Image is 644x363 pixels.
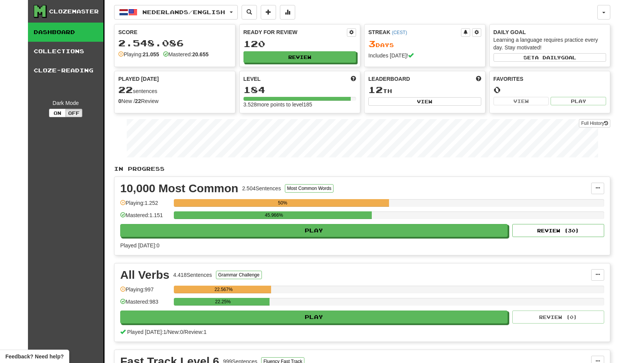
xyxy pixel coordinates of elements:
[118,28,231,36] div: Score
[494,53,606,62] button: Seta dailygoal
[351,75,356,83] span: Score more points to level up
[163,51,209,58] div: Mastered:
[216,271,262,279] button: Grammar Challenge
[142,9,225,15] span: Nederlands / English
[120,211,170,224] div: Mastered: 1.151
[114,5,238,20] button: Nederlands/English
[28,61,103,80] a: Cloze-Reading
[244,39,356,49] div: 120
[476,75,481,83] span: This week in points, UTC
[120,286,170,298] div: Playing: 997
[118,38,231,48] div: 2.548.086
[368,39,481,49] div: Day s
[368,85,481,95] div: th
[176,211,371,219] div: 45.966%
[494,75,606,83] div: Favorites
[192,51,209,57] strong: 20.655
[368,28,461,36] div: Streak
[135,98,141,104] strong: 22
[535,55,561,60] span: a daily
[183,329,185,335] span: /
[244,101,356,108] div: 3.528 more points to level 185
[244,28,347,36] div: Ready for Review
[368,52,481,59] div: Includes [DATE]!
[120,224,508,237] button: Play
[120,242,159,249] span: Played [DATE]: 0
[176,298,270,306] div: 22.25%
[49,8,99,15] div: Clozemaster
[261,5,276,20] button: Add sentence to collection
[176,286,271,293] div: 22.567%
[173,271,212,279] div: 4.418 Sentences
[28,42,103,61] a: Collections
[244,75,261,83] span: Level
[120,199,170,212] div: Playing: 1.252
[49,109,66,117] button: On
[551,97,606,105] button: Play
[392,30,407,35] a: (CEST)
[242,185,281,192] div: 2.504 Sentences
[120,183,238,194] div: 10,000 Most Common
[118,75,159,83] span: Played [DATE]
[494,36,606,51] div: Learning a language requires practice every day. Stay motivated!
[494,28,606,36] div: Daily Goal
[168,329,183,335] span: New: 0
[65,109,82,117] button: Off
[5,353,64,360] span: Open feedback widget
[244,85,356,95] div: 184
[368,84,383,95] span: 12
[120,298,170,311] div: Mastered: 983
[512,311,604,324] button: Review (0)
[494,97,549,105] button: View
[120,269,169,281] div: All Verbs
[494,85,606,95] div: 0
[185,329,207,335] span: Review: 1
[512,224,604,237] button: Review (30)
[118,85,231,95] div: sentences
[368,75,410,83] span: Leaderboard
[118,84,133,95] span: 22
[285,184,334,193] button: Most Common Words
[242,5,257,20] button: Search sentences
[244,51,356,63] button: Review
[127,329,166,335] span: Played [DATE]: 1
[118,98,121,104] strong: 0
[579,119,610,128] a: Full History
[118,97,231,105] div: New / Review
[118,51,159,58] div: Playing:
[120,311,508,324] button: Play
[143,51,159,57] strong: 21.055
[176,199,389,207] div: 50%
[166,329,168,335] span: /
[368,97,481,106] button: View
[114,165,610,173] p: In Progress
[34,99,98,107] div: Dark Mode
[28,23,103,42] a: Dashboard
[368,38,376,49] span: 3
[280,5,295,20] button: More stats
